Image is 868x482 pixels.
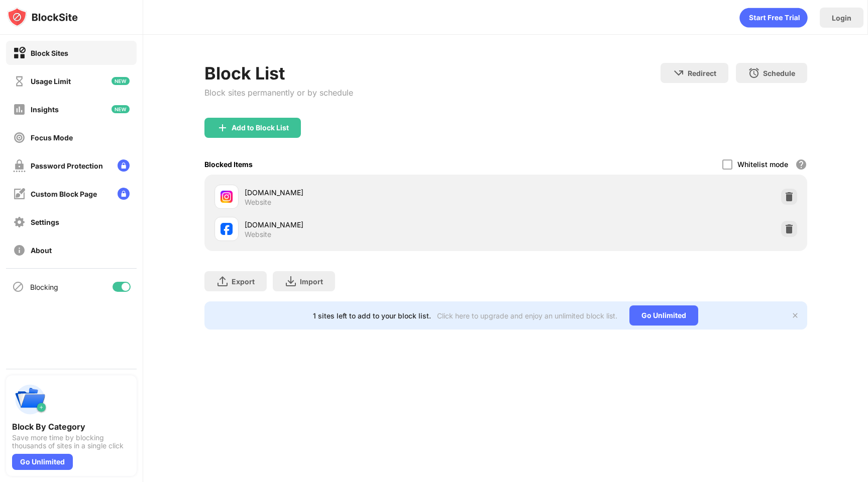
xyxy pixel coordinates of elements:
[31,77,71,86] div: Usage Limit
[112,105,130,113] img: new-icon.svg
[204,88,353,98] div: Block sites permanently or by schedule
[31,162,103,170] div: Password Protection
[300,277,323,286] div: Import
[245,230,271,239] div: Website
[13,131,26,144] img: focus-off.svg
[245,198,271,207] div: Website
[31,49,68,57] div: Block Sites
[13,216,26,228] img: settings-off.svg
[763,69,795,77] div: Schedule
[221,191,233,203] img: favicons
[737,160,788,169] div: Whitelist mode
[832,14,851,22] div: Login
[221,223,233,235] img: favicons
[31,218,59,226] div: Settings
[437,311,617,320] div: Click here to upgrade and enjoy an unlimited block list.
[31,133,73,142] div: Focus Mode
[13,244,26,257] img: about-off.svg
[204,63,353,84] div: Block List
[245,187,506,198] div: [DOMAIN_NAME]
[12,381,48,418] img: push-categories.svg
[31,246,52,255] div: About
[31,190,97,198] div: Custom Block Page
[13,188,26,200] img: customize-block-page-off.svg
[688,69,716,77] div: Redirect
[12,281,24,293] img: blocking-icon.svg
[629,305,698,326] div: Go Unlimited
[13,103,26,116] img: insights-off.svg
[12,454,73,470] div: Go Unlimited
[30,283,58,291] div: Blocking
[313,311,431,320] div: 1 sites left to add to your block list.
[232,277,255,286] div: Export
[31,105,59,114] div: Insights
[12,434,131,450] div: Save more time by blocking thousands of sites in a single click
[739,8,808,28] div: animation
[791,311,799,319] img: x-button.svg
[118,159,130,172] img: lock-menu.svg
[13,159,26,172] img: password-protection-off.svg
[13,47,26,59] img: block-on.svg
[118,188,130,200] img: lock-menu.svg
[7,7,78,27] img: logo-blocksite.svg
[12,422,131,432] div: Block By Category
[112,77,130,85] img: new-icon.svg
[13,75,26,88] img: time-usage-off.svg
[232,124,289,132] div: Add to Block List
[245,219,506,230] div: [DOMAIN_NAME]
[204,160,253,169] div: Blocked Items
